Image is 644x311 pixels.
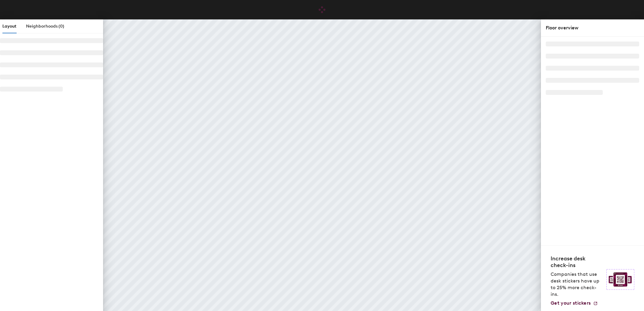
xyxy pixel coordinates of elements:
a: Get your stickers [551,300,598,306]
span: Layout [2,24,16,29]
h4: Increase desk check-ins [551,255,603,269]
p: Companies that use desk stickers have up to 25% more check-ins. [551,271,603,298]
span: Get your stickers [551,300,591,306]
span: Neighborhoods (0) [26,24,64,29]
div: Floor overview [546,24,639,32]
img: Sticker logo [606,269,634,290]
